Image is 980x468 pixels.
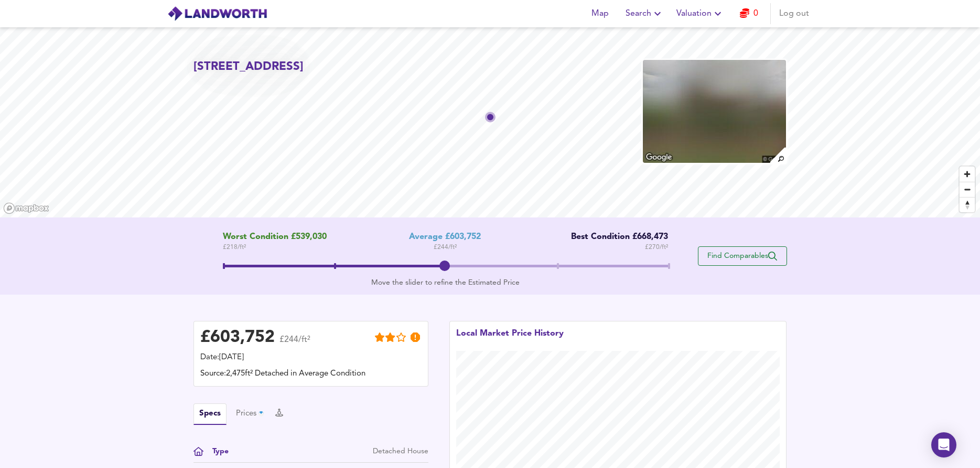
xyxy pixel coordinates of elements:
img: logo [167,6,267,22]
div: Best Condition £668,473 [563,232,668,242]
span: £ 244 / ft² [434,242,457,253]
button: Map [584,3,617,24]
button: Find Comparables [698,246,787,266]
img: search [769,146,787,164]
span: £ 270 / ft² [645,242,668,253]
span: Reset bearing to north [960,197,975,212]
button: 0 [733,3,766,24]
button: Specs [193,403,227,425]
button: Log out [775,3,813,24]
button: Reset bearing to north [960,197,975,212]
div: Detached House [373,446,428,457]
a: 0 [740,6,758,21]
div: £ 603,752 [200,330,275,346]
img: property [642,59,787,164]
div: Move the slider to refine the Estimated Price [223,277,668,288]
span: £244/ft² [279,336,310,351]
button: Search [621,3,668,24]
div: Local Market Price History [456,328,564,351]
button: Valuation [672,3,728,24]
div: Date: [DATE] [200,352,422,363]
span: £ 218 / ft² [223,242,327,253]
h2: [STREET_ADDRESS] [193,59,304,75]
div: Open Intercom Messenger [931,432,956,457]
span: Log out [779,6,809,21]
span: Map [588,6,613,21]
span: Valuation [676,6,724,21]
button: Prices [236,408,266,420]
button: Zoom in [960,167,975,182]
span: Worst Condition £539,030 [223,232,327,242]
div: Average £603,752 [409,232,481,242]
span: Find Comparables [704,251,781,261]
a: Mapbox homepage [3,202,49,214]
span: Search [626,6,664,21]
div: Type [204,446,229,457]
div: Source: 2,475ft² Detached in Average Condition [200,368,422,380]
button: Zoom out [960,182,975,197]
